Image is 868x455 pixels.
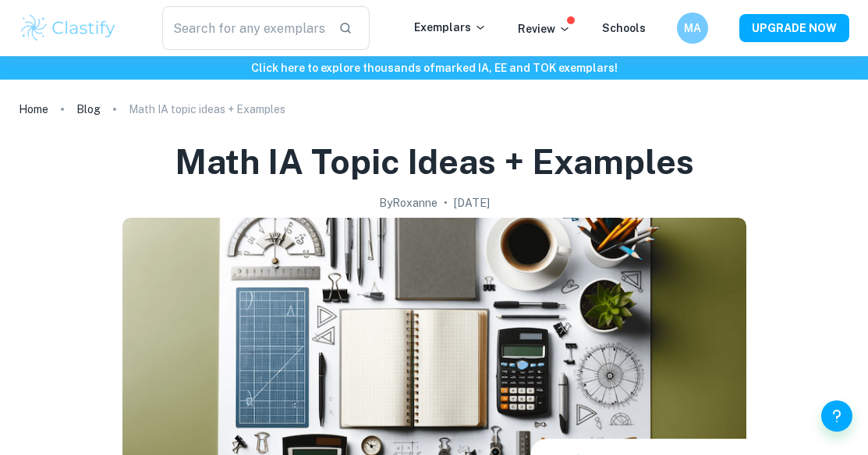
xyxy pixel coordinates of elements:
h2: By Roxanne [379,194,438,212]
button: Help and Feedback [821,400,852,432]
p: Exemplars [414,19,487,36]
h6: Click here to explore thousands of marked IA, EE and TOK exemplars ! [3,59,865,76]
a: Schools [602,22,646,34]
h1: Math IA topic ideas + Examples [175,139,694,185]
h2: [DATE] [454,194,490,212]
button: UPGRADE NOW [739,14,849,42]
a: Blog [76,98,101,120]
p: • [444,194,448,212]
input: Search for any exemplars... [162,6,326,50]
p: Review [518,20,571,37]
h6: MA [684,20,702,37]
img: Clastify logo [19,12,118,44]
a: Home [19,98,48,120]
p: Math IA topic ideas + Examples [129,101,285,118]
button: MA [677,12,708,44]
